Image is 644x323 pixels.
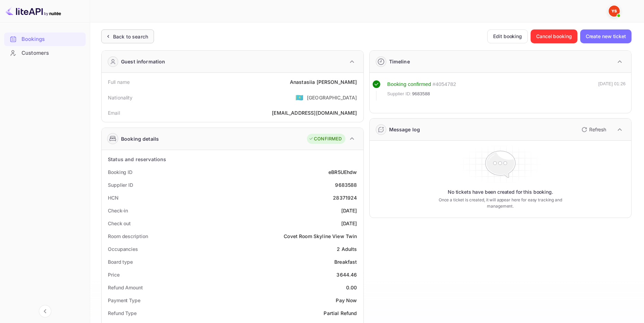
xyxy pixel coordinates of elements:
div: eBR5UEhdw [328,168,357,176]
div: Bookings [22,35,82,43]
div: Full name [108,78,130,86]
div: Check out [108,220,131,227]
div: Covet Room Skyline View Twin [284,233,357,240]
div: Pay Now [336,297,357,304]
p: Once a ticket is created, it will appear here for easy tracking and management. [430,197,571,209]
p: Refresh [589,126,606,133]
div: 0.00 [346,284,357,291]
span: Supplier ID: [387,90,412,97]
button: Create new ticket [580,29,632,43]
div: Back to search [113,33,148,40]
div: Breakfast [334,258,357,265]
div: Anastasiia [PERSON_NAME] [290,78,357,86]
div: Partial Refund [324,309,357,317]
div: Customers [4,46,86,60]
p: No tickets have been created for this booking. [448,189,553,195]
div: Refund Amount [108,284,143,291]
div: HCN [108,194,119,201]
img: LiteAPI logo [6,6,61,17]
div: Customers [22,49,82,57]
div: 28371924 [333,194,357,201]
div: 9683588 [335,181,357,189]
div: Board type [108,258,133,265]
div: [DATE] [341,220,357,227]
button: Collapse navigation [39,305,51,317]
div: 2 Adults [337,245,357,253]
div: CONFIRMED [309,136,342,142]
span: 9683588 [412,90,430,97]
div: Booking details [121,135,159,142]
div: [EMAIL_ADDRESS][DOMAIN_NAME] [272,109,357,116]
button: Refresh [577,124,609,135]
div: Booking ID [108,168,132,176]
span: United States [295,91,303,104]
button: Cancel booking [531,29,577,43]
div: Occupancies [108,245,138,253]
div: Room description [108,233,148,240]
div: Check-in [108,207,128,214]
div: Booking confirmed [387,80,431,88]
div: Bookings [4,33,86,46]
a: Customers [4,46,86,59]
div: Status and reservations [108,156,166,163]
div: 3644.46 [336,271,357,278]
div: [DATE] 01:26 [598,80,626,101]
a: Bookings [4,33,86,45]
div: Nationality [108,94,133,101]
div: [DATE] [341,207,357,214]
div: Supplier ID [108,181,133,189]
div: [GEOGRAPHIC_DATA] [307,94,357,101]
button: Edit booking [487,29,528,43]
img: Yandex Support [609,6,620,17]
div: Price [108,271,120,278]
div: Message log [389,126,420,133]
div: Guest information [121,58,165,65]
div: # 4054782 [432,80,456,88]
div: Timeline [389,58,410,65]
div: Email [108,109,120,116]
div: Refund Type [108,309,137,317]
div: Payment Type [108,297,140,304]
